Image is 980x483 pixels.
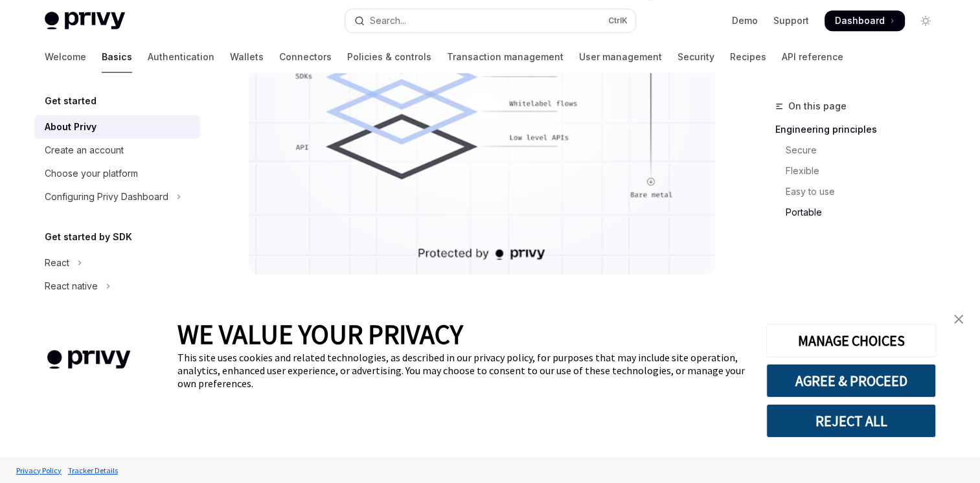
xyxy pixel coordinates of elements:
div: React native [45,278,98,294]
a: Connectors [279,41,332,73]
h5: Get started by SDK [45,229,132,245]
span: Ctrl K [608,16,628,26]
a: Wallets [230,41,264,73]
button: Toggle Configuring Privy Dashboard section [34,185,200,208]
a: Transaction management [447,41,564,73]
div: React [45,255,69,271]
div: Create an account [45,142,124,158]
a: Welcome [45,41,86,73]
h5: Get started [45,93,97,109]
button: AGREE & PROCEED [766,364,936,398]
span: Dashboard [835,14,885,27]
a: Support [773,14,809,27]
a: About Privy [34,115,200,139]
a: Tracker Details [65,459,121,482]
div: Choose your platform [45,166,138,181]
img: company logo [19,331,158,388]
a: API reference [782,41,843,73]
div: This site uses cookies and related technologies, as described in our privacy policy, for purposes... [177,351,747,390]
button: Open search [345,9,635,32]
a: Demo [732,14,758,27]
a: Basics [102,41,132,73]
a: Policies & controls [347,41,431,73]
button: Toggle React native section [34,275,200,298]
a: Create an account [34,139,200,162]
span: On this page [788,98,847,114]
span: WE VALUE YOUR PRIVACY [177,317,463,351]
button: Toggle React section [34,251,200,275]
img: close banner [954,315,963,324]
a: Secure [775,140,946,161]
a: Portable [775,202,946,223]
a: Recipes [730,41,766,73]
a: Easy to use [775,181,946,202]
a: Choose your platform [34,162,200,185]
a: User management [579,41,662,73]
a: close banner [946,306,972,332]
img: light logo [45,12,125,30]
div: About Privy [45,119,97,135]
div: Configuring Privy Dashboard [45,189,168,205]
button: Toggle dark mode [915,10,936,31]
a: Dashboard [825,10,905,31]
button: REJECT ALL [766,404,936,438]
a: Privacy Policy [13,459,65,482]
a: Security [678,41,714,73]
div: Search... [370,13,406,28]
button: MANAGE CHOICES [766,324,936,357]
a: Engineering principles [775,119,946,140]
a: Authentication [148,41,214,73]
a: Flexible [775,161,946,181]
